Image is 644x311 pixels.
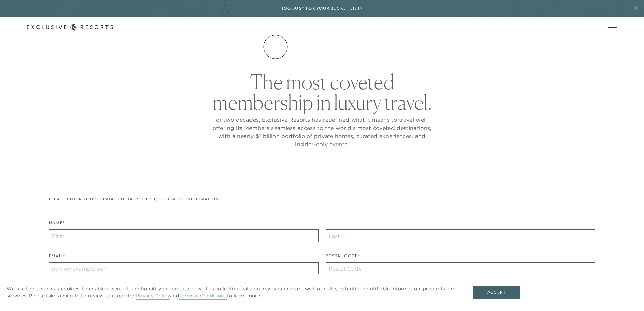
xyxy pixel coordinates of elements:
h6: Too busy for your bucket list? [281,5,363,12]
p: We use tools, such as cookies, to enable essential functionality on our site as well as collectin... [7,285,459,299]
button: Open navigation [608,25,617,30]
input: Last [326,229,595,242]
a: Privacy Policy [136,293,170,300]
label: Email* [49,253,65,263]
p: For two decades, Exclusive Resorts has redefined what it means to travel well—offering its Member... [211,116,434,148]
label: Postal Code* [326,253,360,263]
input: First [49,229,319,242]
input: name@example.com [49,262,319,275]
input: Postal Code [326,262,595,275]
h2: The most coveted membership in luxury travel. [211,72,434,112]
p: Please enter your contact details to request more information: [49,196,595,202]
button: Accept [473,286,520,299]
a: Terms & Conditions [179,293,227,300]
label: Name* [49,220,65,229]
